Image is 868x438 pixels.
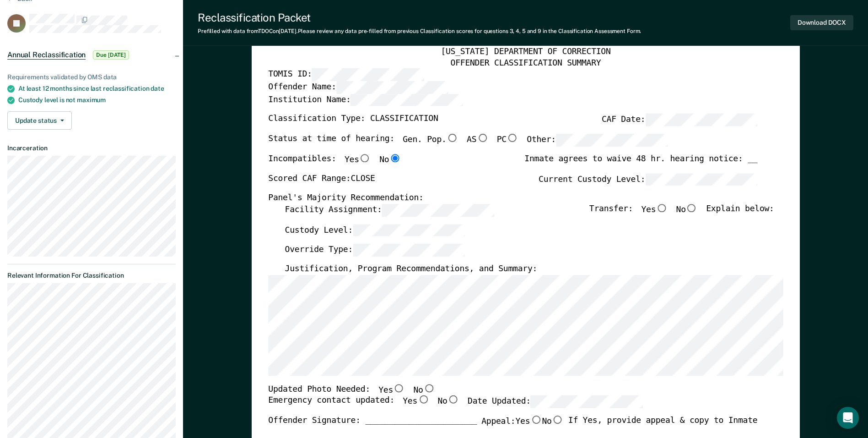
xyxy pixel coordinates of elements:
[589,204,774,224] div: Transfer: Explain below:
[551,416,563,424] input: No
[447,395,459,404] input: No
[417,395,429,404] input: Yes
[645,173,757,186] input: Current Custody Level:
[382,204,494,217] input: Facility Assignment:
[7,111,72,130] button: Update status
[350,94,463,107] input: Institution Name:
[18,85,176,93] div: At least 12 months since last reclassification
[268,395,643,416] div: Emergency contact updated:
[467,134,488,147] label: AS
[389,154,401,162] input: No
[602,114,757,127] label: CAF Date:
[93,50,129,60] span: Due [DATE]
[446,134,458,142] input: Gen. Pop.
[268,134,668,154] div: Status at time of hearing:
[676,204,697,217] label: No
[268,114,438,127] label: Classification Type: CLASSIFICATION
[359,154,371,162] input: Yes
[656,204,668,212] input: Yes
[531,395,643,408] input: Date Updated:
[7,272,176,279] dt: Relevant Information For Classification
[268,193,757,204] div: Panel's Majority Recommendation:
[285,224,465,237] label: Custody Level:
[345,154,371,166] label: Yes
[77,96,106,104] span: maximum
[403,395,429,408] label: Yes
[476,134,488,142] input: AS
[379,154,401,166] label: No
[515,416,542,427] label: Yes
[837,407,859,429] div: Open Intercom Messenger
[527,134,668,147] label: Other:
[542,416,563,427] label: No
[151,85,164,92] span: date
[641,204,668,217] label: Yes
[524,154,757,173] div: Inmate agrees to waive 48 hr. hearing notice: __
[312,69,424,82] input: TOMIS ID:
[285,264,537,275] label: Justification, Program Recommendations, and Summary:
[530,416,542,424] input: Yes
[353,224,465,237] input: Custody Level:
[393,384,405,392] input: Yes
[556,134,668,147] input: Other:
[403,134,458,147] label: Gen. Pop.
[481,416,564,435] label: Appeal:
[268,47,783,58] div: [US_STATE] DEPARTMENT OF CORRECTION
[686,204,698,212] input: No
[645,114,757,127] input: CAF Date:
[790,15,853,30] button: Download DOCX
[285,244,465,257] label: Override Type:
[18,96,176,104] div: Custody level is not
[378,384,405,396] label: Yes
[198,11,641,24] div: Reclassification Packet
[539,173,757,186] label: Current Custody Level:
[7,50,86,60] span: Annual Reclassification
[285,204,494,217] label: Facility Assignment:
[268,69,424,82] label: TOMIS ID:
[437,395,459,408] label: No
[353,244,465,257] input: Override Type:
[7,73,176,81] div: Requirements validated by OMS data
[268,94,463,107] label: Institution Name:
[268,58,783,69] div: OFFENDER CLASSIFICATION SUMMARY
[336,81,448,94] input: Offender Name:
[268,154,401,173] div: Incompatibles:
[268,384,435,396] div: Updated Photo Needed:
[198,28,641,34] div: Prefilled with data from TDOC on [DATE] . Please review any data pre-filled from previous Classif...
[7,144,176,152] dt: Incarceration
[468,395,643,408] label: Date Updated:
[423,384,435,392] input: No
[268,173,375,186] label: Scored CAF Range: CLOSE
[507,134,518,142] input: PC
[496,134,518,147] label: PC
[268,81,448,94] label: Offender Name:
[413,384,435,396] label: No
